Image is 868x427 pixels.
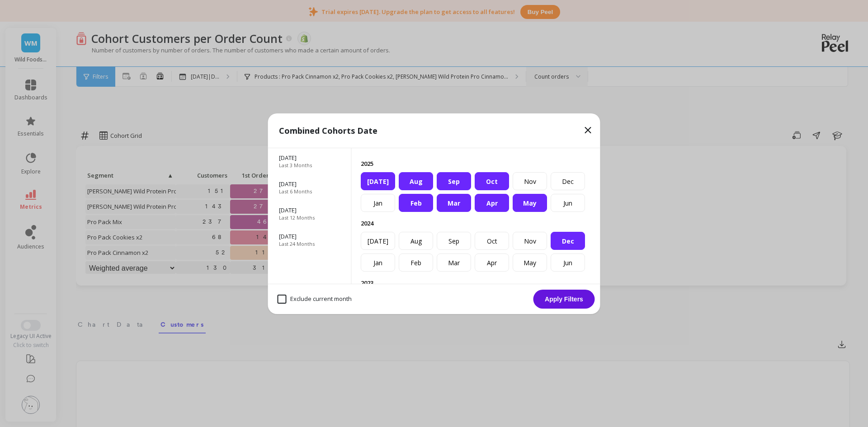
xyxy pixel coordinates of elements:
[361,160,591,168] p: 2025
[437,172,471,190] div: Sep
[279,240,315,248] p: Last 24 Months
[278,295,352,304] span: Exclude current month
[533,290,595,309] button: Apply Filters
[513,253,547,272] div: May
[279,124,377,137] p: Combined Cohorts Date
[399,253,433,272] div: Feb
[279,162,312,169] p: Last 3 Months
[475,253,509,272] div: Apr
[551,172,585,190] div: Dec
[551,194,585,212] div: Jun
[361,219,591,227] p: 2024
[475,194,509,212] div: Apr
[513,232,547,250] div: Nov
[361,194,395,212] div: Jan
[279,180,340,188] p: [DATE]
[361,253,395,272] div: Jan
[551,232,585,250] div: Dec
[399,172,433,190] div: Aug
[361,279,591,287] p: 2023
[279,154,340,162] p: [DATE]
[279,206,340,214] p: [DATE]
[437,253,471,272] div: Mar
[279,232,340,240] p: [DATE]
[513,172,547,190] div: Nov
[279,214,315,221] p: Last 12 Months
[279,188,312,195] p: Last 6 Months
[399,194,433,212] div: Feb
[399,232,433,250] div: Aug
[437,194,471,212] div: Mar
[437,232,471,250] div: Sep
[551,253,585,272] div: Jun
[475,232,509,250] div: Oct
[361,172,395,190] div: [DATE]
[475,172,509,190] div: Oct
[513,194,547,212] div: May
[361,232,395,250] div: [DATE]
